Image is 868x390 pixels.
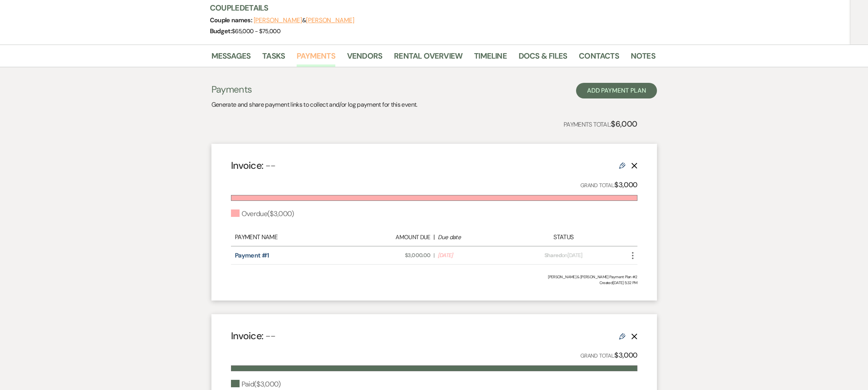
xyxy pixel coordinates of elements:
h4: Invoice: [231,159,276,172]
a: Messages [211,50,251,67]
div: Overdue ( $3,000 ) [231,209,294,219]
button: [PERSON_NAME] [306,17,354,23]
a: Notes [631,50,655,67]
div: | [354,233,514,242]
strong: $3,000 [614,351,637,360]
div: Status [514,233,613,242]
p: Generate and share payment links to collect and/or log payment for this event. [211,100,417,110]
span: Shared [544,252,562,259]
span: Budget: [210,27,232,35]
strong: $6,000 [611,119,637,129]
span: | [433,251,434,259]
div: Due date [438,233,510,242]
strong: $3,000 [614,180,637,190]
div: on [DATE] [514,251,613,259]
span: [DATE] [438,251,510,259]
span: & [254,16,354,24]
h4: Invoice: [231,329,276,343]
a: Payment #1 [235,251,269,259]
a: Tasks [262,50,285,67]
h3: Couple Details [210,2,648,13]
div: Paid ( $3,000 ) [231,379,281,390]
p: Grand Total: [580,179,637,191]
span: -- [265,159,276,172]
span: -- [265,329,276,342]
div: Payment Name [235,233,354,242]
a: Vendors [347,50,382,67]
span: $65,000 - $75,000 [232,27,280,35]
a: Contacts [579,50,619,67]
h3: Payments [211,83,417,96]
a: Docs & Files [519,50,567,67]
p: Payments Total: [564,118,637,130]
button: Add Payment Plan [576,83,657,98]
span: $3,000.00 [358,251,430,259]
div: [PERSON_NAME] & [PERSON_NAME] Payment Plan #2 [231,274,637,280]
span: Couple names: [210,16,254,24]
button: [PERSON_NAME] [254,17,302,23]
span: Created: [DATE] 5:32 PM [231,280,637,286]
a: Rental Overview [394,50,462,67]
div: Amount Due [358,233,430,242]
a: Payments [297,50,335,67]
a: Timeline [474,50,507,67]
p: Grand Total: [580,350,637,361]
